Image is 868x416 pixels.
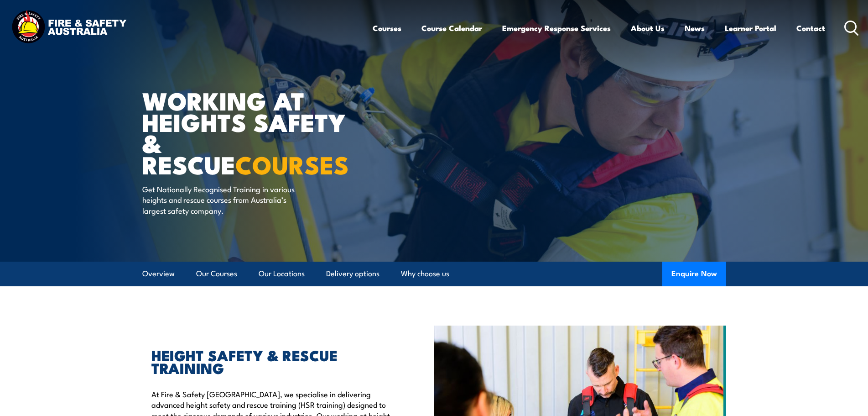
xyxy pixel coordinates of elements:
a: Courses [373,16,401,40]
h1: WORKING AT HEIGHTS SAFETY & RESCUE [142,90,368,175]
a: Contact [796,16,825,40]
a: Why choose us [401,262,449,286]
strong: COURSES [235,145,349,183]
h2: HEIGHT SAFETY & RESCUE TRAINING [151,348,392,374]
button: Enquire Now [662,262,726,286]
a: Emergency Response Services [502,16,611,40]
a: Course Calendar [421,16,482,40]
p: Get Nationally Recognised Training in various heights and rescue courses from Australia’s largest... [142,184,309,216]
a: Delivery options [326,262,379,286]
a: Our Courses [196,262,237,286]
a: Learner Portal [725,16,776,40]
a: About Us [631,16,665,40]
a: Our Locations [259,262,305,286]
a: Overview [142,262,175,286]
a: News [685,16,705,40]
